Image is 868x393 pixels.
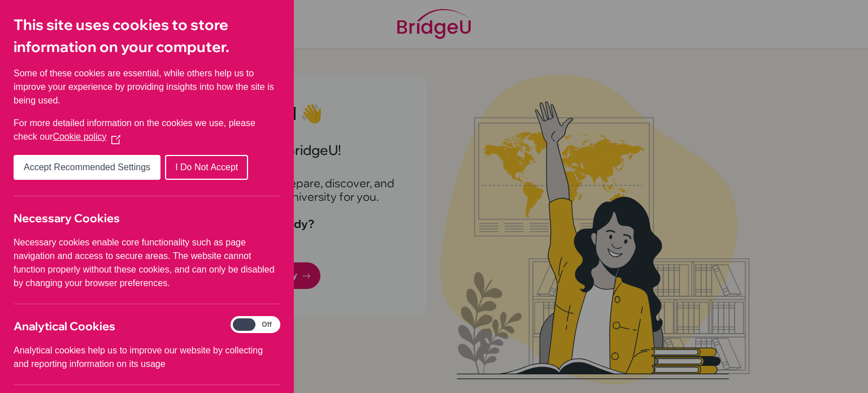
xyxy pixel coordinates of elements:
[255,318,278,331] span: Off
[175,162,238,172] span: I Do Not Accept
[14,236,280,290] p: Necessary cookies enable core functionality such as page navigation and access to secure areas. T...
[165,155,248,180] button: I Do Not Accept
[14,118,255,141] span: For more detailed information on the cookies we use, please check our
[14,14,280,58] h2: This site uses cookies to store information on your computer.
[14,155,160,180] button: Accept Recommended Settings
[53,132,106,141] span: Cookie policy
[53,132,120,141] a: Cookie policy
[24,162,150,172] span: Accept Recommended Settings
[14,318,280,335] h3: Analytical Cookies
[233,318,255,331] span: On
[14,344,280,371] p: Analytical cookies help us to improve our website by collecting and reporting information on its ...
[14,67,280,107] p: Some of these cookies are essential, while others help us to improve your experience by providing...
[14,210,280,227] h3: Necessary Cookies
